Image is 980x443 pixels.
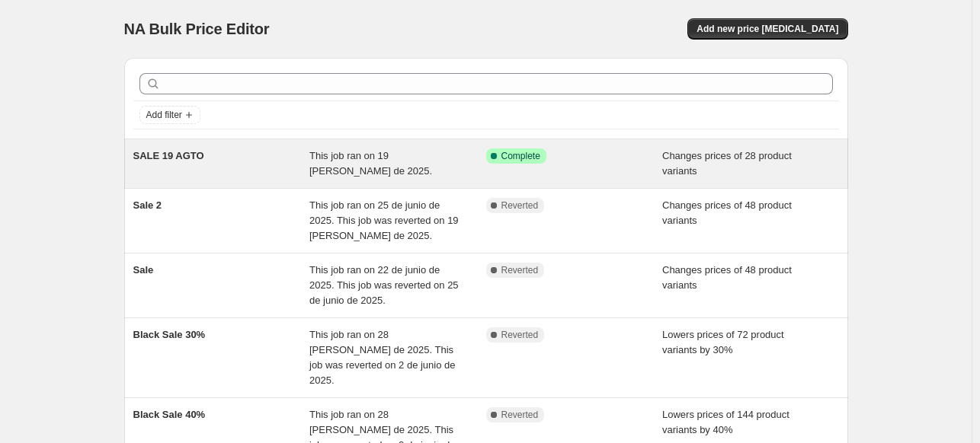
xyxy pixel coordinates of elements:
span: This job ran on 19 [PERSON_NAME] de 2025. [309,150,432,177]
span: Lowers prices of 72 product variants by 30% [662,329,784,355]
span: This job ran on 28 [PERSON_NAME] de 2025. This job was reverted on 2 de junio de 2025. [309,329,456,386]
span: NA Bulk Price Editor [124,21,270,37]
span: Add filter [146,109,182,121]
span: Reverted [501,199,539,212]
button: Add new price [MEDICAL_DATA] [687,18,847,40]
span: This job ran on 25 de junio de 2025. This job was reverted on 19 [PERSON_NAME] de 2025. [309,199,459,241]
span: Black Sale 40% [133,409,206,420]
span: Changes prices of 48 product variants [662,264,792,291]
span: Reverted [501,409,539,421]
span: Sale 2 [133,199,162,211]
span: This job ran on 22 de junio de 2025. This job was reverted on 25 de junio de 2025. [309,264,459,306]
span: SALE 19 AGTO [133,150,204,161]
span: Reverted [501,264,539,276]
span: Sale [133,264,154,276]
span: Add new price [MEDICAL_DATA] [697,23,838,35]
span: Reverted [501,329,539,341]
button: Add filter [139,106,200,124]
span: Changes prices of 28 product variants [662,150,792,177]
span: Black Sale 30% [133,329,206,340]
span: Complete [501,150,540,162]
span: Lowers prices of 144 product variants by 40% [662,409,789,435]
span: Changes prices of 48 product variants [662,199,792,226]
